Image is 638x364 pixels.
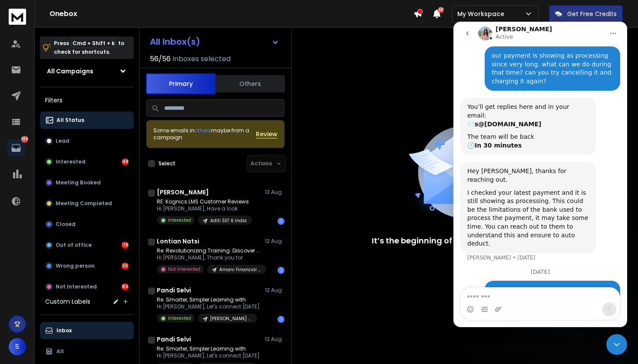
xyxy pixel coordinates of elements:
span: others [195,127,211,134]
iframe: Intercom live chat [453,22,627,327]
p: 12 Aug [265,336,284,343]
button: All Status [40,111,134,129]
label: Select [159,160,175,167]
p: Interested [168,315,191,321]
h3: Inboxes selected [172,54,231,64]
button: Closed [40,216,134,233]
p: Amani Financial Services APAC Bulk [219,266,261,273]
button: S [9,338,26,355]
h1: All Campaigns [47,67,93,75]
p: Meeting Completed [56,200,112,207]
p: Closed [56,221,76,228]
button: Out of office118 [40,236,134,254]
div: 1 [278,218,284,225]
p: Hi [PERSON_NAME], Have a look [157,205,252,212]
p: Not Interested [168,266,200,272]
span: 56 / 56 [150,54,171,64]
button: Get Free Credits [549,5,623,23]
p: Hi [PERSON_NAME], Let's connect [DATE] [157,303,260,310]
button: Not Interested84 [40,278,134,295]
p: Aditi SET 6 India [210,217,247,224]
p: All Status [56,117,84,124]
p: Wrong person [56,262,95,269]
button: Review [256,130,278,138]
button: All [40,343,134,360]
p: 12 Aug [265,189,284,196]
p: RE: Kognics LMS Customer Reviews [157,198,252,205]
button: Meeting Completed [40,195,134,212]
h1: Pandi Selvi [157,335,191,344]
button: All Campaigns [40,62,134,80]
iframe: Intercom live chat [606,334,627,355]
p: 286 [21,136,28,143]
p: Hi [PERSON_NAME], Let's connect [DATE] [157,352,260,359]
p: 12 Aug [265,238,284,245]
p: It’s the beginning of a legendary conversation [372,235,559,247]
a: 286 [7,139,25,157]
p: Press to check for shortcuts. [54,39,124,56]
h1: Lontian Natsi [157,237,199,246]
div: 84 [122,283,129,290]
p: Lead [56,138,69,144]
button: Meeting Booked [40,174,134,191]
h1: All Inbox(s) [150,37,200,46]
p: Re: Revolutionizing Training: Discover Kognics [157,247,261,254]
button: All Inbox(s) [143,33,286,50]
h1: Pandi Selvi [157,286,191,295]
img: logo [9,9,26,25]
p: All [56,348,64,355]
p: Interested [56,158,86,165]
button: Wrong person36 [40,257,134,275]
p: Interested [168,217,191,223]
div: 36 [122,262,129,269]
div: 118 [122,242,129,249]
button: Interested48 [40,153,134,171]
p: My Workspace [457,10,508,18]
p: Get Free Credits [567,10,617,18]
p: Not Interested [56,283,97,290]
h1: [PERSON_NAME] [157,188,209,197]
div: Some emails in maybe from a campaign [153,127,256,141]
button: Inbox [40,322,134,339]
p: Meeting Booked [56,179,101,186]
h3: Filters [40,94,134,106]
div: 1 [278,316,284,323]
p: Inbox [56,327,72,334]
p: Out of office [56,242,92,249]
span: 50 [438,7,444,13]
p: Re: Smarter, Simpler Learning with [157,345,260,352]
button: Lead [40,132,134,150]
p: Hi [PERSON_NAME], Thank you for [157,254,261,261]
button: Others [215,74,285,93]
p: 12 Aug [265,287,284,294]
